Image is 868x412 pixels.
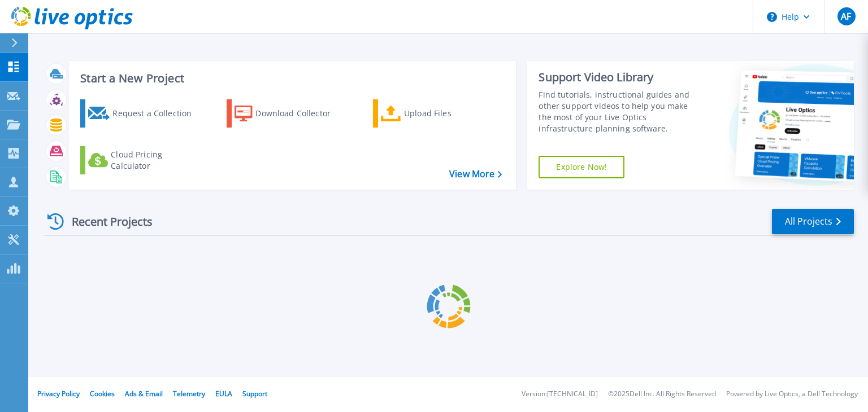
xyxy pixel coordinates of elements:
[173,389,205,398] a: Telemetry
[726,391,858,398] li: Powered by Live Optics, a Dell Technology
[539,156,624,178] a: Explore Now!
[227,99,353,128] a: Download Collector
[255,102,346,125] div: Download Collector
[539,89,702,134] div: Find tutorials, instructional guides and other support videos to help you make the most of your L...
[111,149,201,172] div: Cloud Pricing Calculator
[37,389,80,398] a: Privacy Policy
[404,102,494,125] div: Upload Files
[608,391,716,398] li: © 2025 Dell Inc. All Rights Reserved
[373,99,499,128] a: Upload Files
[125,389,163,398] a: Ads & Email
[539,70,702,85] div: Support Video Library
[44,208,168,235] div: Recent Projects
[215,389,232,398] a: EULA
[80,99,206,128] a: Request a Collection
[772,209,854,234] a: All Projects
[522,391,598,398] li: Version: [TECHNICAL_ID]
[80,72,502,85] h3: Start a New Project
[112,102,203,125] div: Request a Collection
[841,12,851,21] span: AF
[449,169,502,179] a: View More
[242,389,267,398] a: Support
[90,389,115,398] a: Cookies
[80,146,206,174] a: Cloud Pricing Calculator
